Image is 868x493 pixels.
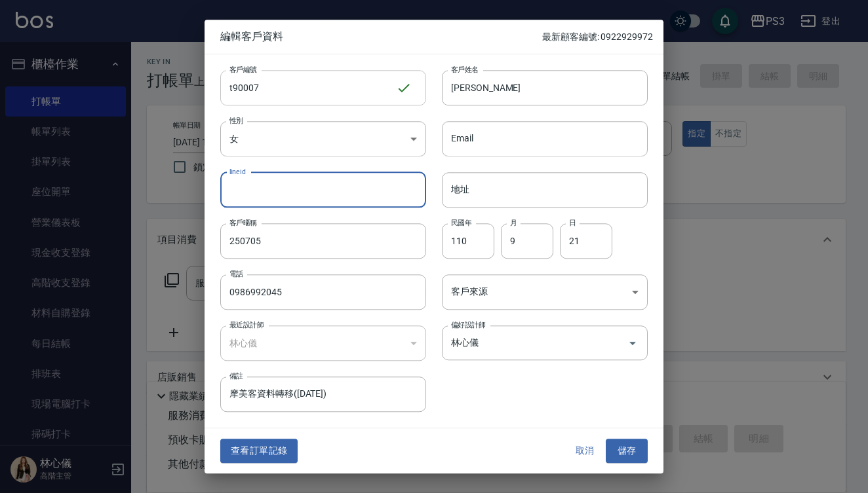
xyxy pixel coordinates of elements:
[229,371,243,381] label: 備註
[220,439,298,464] button: 查看訂單記錄
[451,320,485,329] label: 偏好設計師
[229,320,264,329] label: 最近設計師
[220,325,426,361] div: 林心儀
[220,121,426,156] div: 女
[229,115,243,125] label: 性別
[569,217,576,227] label: 日
[542,30,653,44] p: 最新顧客編號: 0922929972
[229,268,243,278] label: 電話
[564,439,606,464] button: 取消
[229,217,257,227] label: 客戶暱稱
[451,217,471,227] label: 民國年
[220,30,542,43] span: 編輯客戶資料
[622,333,643,354] button: Open
[229,64,257,74] label: 客戶編號
[510,217,517,227] label: 月
[451,64,479,74] label: 客戶姓名
[606,439,648,464] button: 儲存
[229,166,246,176] label: lineId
